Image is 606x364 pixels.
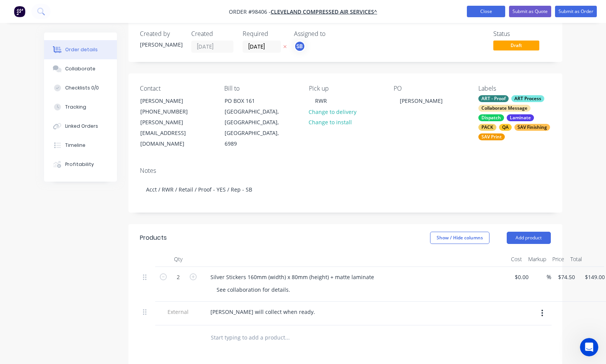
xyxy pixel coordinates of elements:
[204,306,321,317] div: [PERSON_NAME] will collect when ready.
[204,271,380,283] div: Silver Stickers 160mm (width) x 80mm (height) + matte laminate
[140,30,182,37] div: Created by
[65,161,94,168] div: Profitability
[65,104,86,110] div: Tracking
[309,95,333,106] div: RWR
[134,95,210,149] div: [PERSON_NAME][PHONE_NUMBER][PERSON_NAME][EMAIL_ADDRESS][DOMAIN_NAME]
[294,41,305,52] button: SB
[549,252,567,267] div: Price
[44,78,117,97] button: Checklists 0/0
[218,95,295,149] div: PO BOX 161[GEOGRAPHIC_DATA], [GEOGRAPHIC_DATA], [GEOGRAPHIC_DATA], 6989
[14,6,25,17] img: Factory
[305,117,356,127] button: Change to install
[394,85,466,92] div: PO
[44,117,117,136] button: Linked Orders
[511,95,544,102] div: ART Process
[65,65,95,72] div: Collaborate
[580,338,598,356] iframe: Intercom live chat
[229,8,271,15] span: Order #98406 -
[478,95,509,102] div: ART - Proof
[271,8,377,15] a: CLEVELAND COMPRESSED AIR SERVICES^
[305,106,361,117] button: Change to delivery
[65,142,85,149] div: Timeline
[44,155,117,174] button: Profitability
[65,123,98,130] div: Linked Orders
[210,284,296,295] div: See collaboration for details.
[225,96,288,106] div: PO BOX 161
[140,117,204,149] div: [PERSON_NAME][EMAIL_ADDRESS][DOMAIN_NAME]
[430,232,489,244] button: Show / Hide columns
[567,252,585,267] div: Total
[140,178,551,201] div: Acct / RWR / Retail / Proof - YES / Rep - SB
[140,167,551,174] div: Notes
[44,59,117,78] button: Collaborate
[158,308,198,316] span: External
[507,232,551,244] button: Add product
[525,252,549,267] div: Markup
[155,252,201,267] div: Qty
[44,97,117,117] button: Tracking
[225,106,288,149] div: [GEOGRAPHIC_DATA], [GEOGRAPHIC_DATA], [GEOGRAPHIC_DATA], 6989
[478,133,505,140] div: SAV Print
[224,85,297,92] div: Bill to
[294,30,371,37] div: Assigned to
[394,95,449,106] div: [PERSON_NAME]
[44,136,117,155] button: Timeline
[140,41,182,49] div: [PERSON_NAME]
[493,41,539,50] span: Draft
[65,84,99,91] div: Checklists 0/0
[210,330,364,345] input: Start typing to add a product...
[309,85,381,92] div: Pick up
[493,30,551,37] div: Status
[514,124,550,131] div: SAV Finishing
[467,6,505,17] button: Close
[44,40,117,59] button: Order details
[478,114,504,121] div: Dispatch
[65,46,98,53] div: Order details
[507,114,534,121] div: Laminate
[547,273,551,281] span: %
[140,233,167,242] div: Products
[555,6,597,17] button: Submit as Order
[191,30,233,37] div: Created
[478,85,551,92] div: Labels
[140,85,212,92] div: Contact
[499,124,512,131] div: QA
[478,124,496,131] div: PACK
[140,106,204,117] div: [PHONE_NUMBER]
[140,96,204,106] div: [PERSON_NAME]
[243,30,285,37] div: Required
[508,252,525,267] div: Cost
[478,105,530,112] div: Collaborate Message
[509,6,551,17] button: Submit as Quote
